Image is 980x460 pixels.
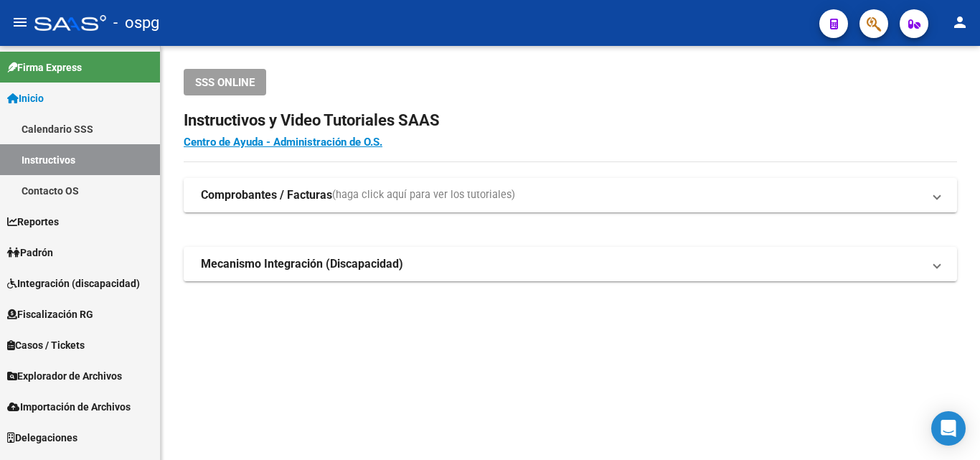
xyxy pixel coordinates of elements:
button: SSS ONLINE [184,69,266,95]
mat-icon: menu [11,14,29,31]
a: Centro de Ayuda - Administración de O.S. [184,136,382,149]
span: Integración (discapacidad) [7,276,140,291]
mat-icon: person [951,14,969,31]
span: (haga click aquí para ver los tutoriales) [332,187,515,203]
span: SSS ONLINE [195,76,255,89]
span: Padrón [7,245,53,260]
mat-expansion-panel-header: Mecanismo Integración (Discapacidad) [184,247,957,281]
span: Fiscalización RG [7,306,93,322]
strong: Comprobantes / Facturas [201,187,332,203]
mat-expansion-panel-header: Comprobantes / Facturas(haga click aquí para ver los tutoriales) [184,178,957,212]
span: Delegaciones [7,430,77,446]
span: Firma Express [7,60,82,75]
span: Importación de Archivos [7,399,131,415]
span: Reportes [7,214,59,230]
strong: Mecanismo Integración (Discapacidad) [201,256,403,272]
h2: Instructivos y Video Tutoriales SAAS [184,107,957,134]
span: Explorador de Archivos [7,368,122,384]
span: Inicio [7,90,44,106]
span: - ospg [113,7,159,39]
span: Casos / Tickets [7,337,85,353]
div: Open Intercom Messenger [931,411,966,446]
